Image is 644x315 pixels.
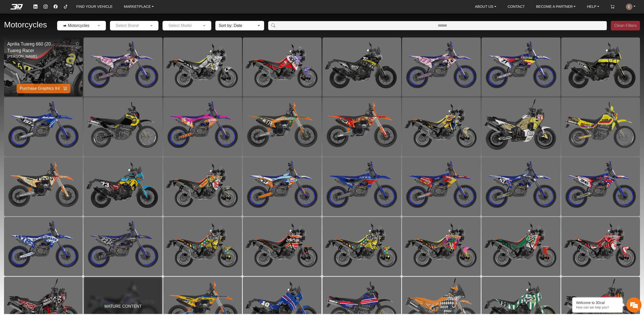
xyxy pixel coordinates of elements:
a: HELP [585,3,601,11]
span: MATURE CONTENT [104,303,142,309]
a: FIND YOUR VEHICLE [74,3,114,11]
div: Aprilia Tuareg 660 (2022)Tuareg Racer[PERSON_NAME]Purchase Graphics Kit [4,37,83,97]
button: Purchase Graphics Kit [17,84,70,93]
p: How can we help you? [576,305,619,309]
input: Amount (to the nearest dollar) [278,21,607,30]
a: CONTACT [506,3,527,11]
a: ABOUT US [473,3,498,11]
h2: Motorcycles [4,18,47,31]
a: MARKETPLACE [122,3,156,11]
button: Sort by: Date [215,21,264,30]
div: Welcome to 3Dcal [576,301,619,305]
a: BECOME A PARTNER [534,3,578,11]
span: Purchase Graphics Kit [20,85,60,92]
